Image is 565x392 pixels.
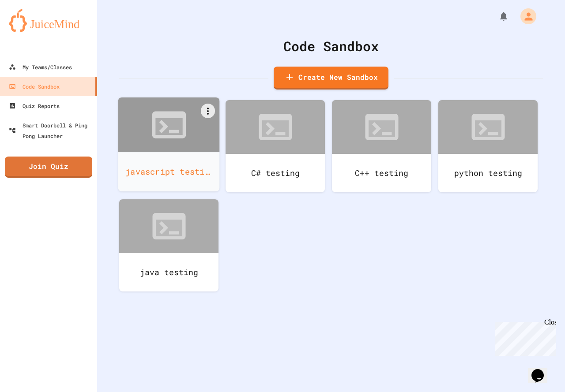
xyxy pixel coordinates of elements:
div: My Account [511,6,539,26]
img: logo-orange.svg [9,9,88,32]
div: Code Sandbox [9,81,60,92]
div: Chat with us now!Close [4,4,61,56]
a: Join Quiz [5,157,92,178]
a: C# testing [226,100,325,192]
iframe: chat widget [492,318,556,356]
div: javascript testing [118,152,220,191]
div: C++ testing [332,154,431,192]
div: C# testing [226,154,325,192]
div: My Notifications [482,9,511,24]
div: Quiz Reports [9,101,60,111]
div: Code Sandbox [119,36,543,56]
a: java testing [119,199,218,291]
iframe: chat widget [528,357,556,383]
a: javascript testing [118,97,220,191]
a: C++ testing [332,100,431,192]
div: python testing [438,154,538,192]
a: Create New Sandbox [274,67,388,90]
div: My Teams/Classes [9,62,72,72]
div: java testing [119,253,218,291]
a: python testing [438,100,538,192]
div: Smart Doorbell & Ping Pong Launcher [9,120,94,141]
